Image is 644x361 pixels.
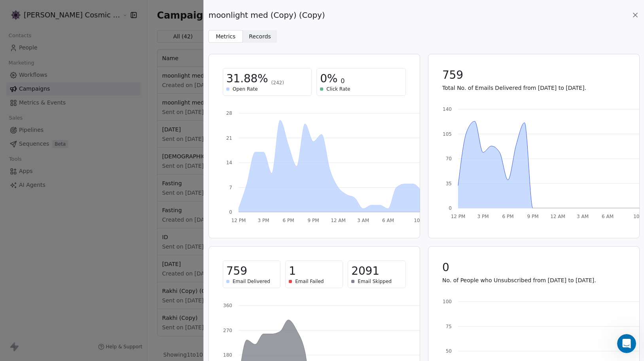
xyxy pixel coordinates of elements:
tspan: 6 AM [601,214,613,219]
tspan: 12 PM [231,218,246,223]
tspan: 3 PM [258,218,269,223]
span: Email Skipped [358,278,392,285]
tspan: 180 [223,352,232,358]
tspan: 7 [229,185,232,190]
span: 759 [226,264,247,278]
button: go back [5,3,20,18]
tspan: 70 [445,156,451,161]
span: 1 [289,264,296,278]
tspan: 21 [226,135,232,141]
p: The team can also help [38,10,98,18]
tspan: 12 AM [550,214,565,219]
button: Gif picker [38,259,44,266]
tspan: 360 [223,303,232,308]
span: 31.88% [226,72,268,86]
span: 2091 [351,264,379,278]
img: Profile image for Fin [23,4,35,17]
span: Click Rate [326,86,350,92]
span: Email Delivered [233,278,270,285]
tspan: 0 [229,209,232,215]
tspan: 100 [443,299,452,304]
span: 0 [442,260,449,275]
tspan: 6 PM [502,214,513,219]
span: Open Rate [233,86,258,92]
iframe: Intercom live chat [617,334,636,353]
span: Records [249,32,271,41]
tspan: 270 [223,328,232,333]
div: Fin says… [6,85,152,162]
div: 0 [320,72,402,86]
tspan: 50 [445,348,451,354]
p: No. of People who Unsubscribed from [DATE] to [DATE]. [442,276,625,284]
tspan: 9 PM [527,214,538,219]
tspan: 14 [226,160,232,165]
span: Email Failed [295,278,324,285]
tspan: 9 PM [307,218,319,223]
tspan: 3 AM [576,214,588,219]
tspan: 28 [226,110,232,116]
tspan: 12 PM [451,214,465,219]
tspan: 0 [449,205,452,211]
button: Upload attachment [12,259,19,266]
p: Total No. of Emails Delivered from [DATE] to [DATE]. [442,84,625,92]
tspan: 12 AM [331,218,346,223]
h1: Fin [38,4,48,10]
b: under 12 hours [19,133,67,139]
button: Send a message… [136,256,148,269]
tspan: 140 [443,106,452,112]
tspan: 6 AM [382,218,394,223]
tspan: 3 PM [477,214,489,219]
button: Emoji picker [25,259,31,266]
div: Hi, i have updaed list as guided, but my emails are still going very slow??? What to do now? [35,50,146,74]
div: Our usual reply time 🕒 [13,124,123,140]
div: You’ll get replies here and in your email: ✉️ [13,89,123,120]
span: 759 [442,68,463,82]
tspan: 10 AM [414,218,429,223]
tspan: 6 PM [282,218,294,223]
b: [EMAIL_ADDRESS][DOMAIN_NAME] [13,105,76,120]
tspan: 3 AM [357,218,369,223]
span: moonlight med (Copy) (Copy) [208,9,325,21]
button: Start recording [50,259,57,266]
button: Home [124,3,139,18]
tspan: 105 [443,131,452,137]
div: Hi, i have updaed list as guided, but my emails are still going very slow??? What to do now? [28,46,152,78]
tspan: 35 [445,181,451,186]
div: Close [139,3,153,17]
div: SUMIT says… [6,46,152,85]
span: 0% [320,72,337,86]
tspan: 75 [445,324,451,329]
span: (242) [271,80,284,86]
div: You’ll get replies here and in your email:✉️[EMAIL_ADDRESS][DOMAIN_NAME]Our usual reply time🕒unde... [6,85,130,145]
div: Fin • AI Agent • 20h ago [13,146,70,151]
textarea: Message… [7,243,152,256]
